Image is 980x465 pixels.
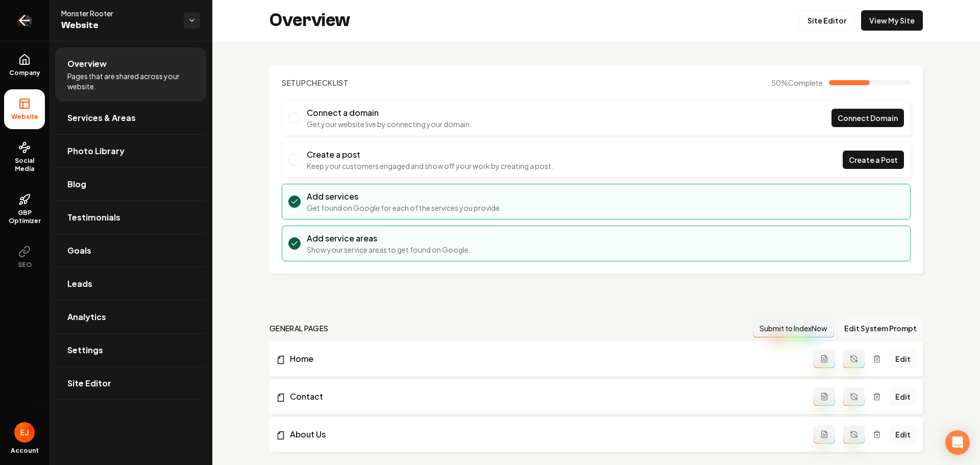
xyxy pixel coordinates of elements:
h2: general pages [269,323,329,333]
a: Blog [55,168,206,201]
a: Create a Post [843,151,904,169]
span: Leads [67,278,92,290]
a: Edit [889,350,917,368]
a: Photo Library [55,135,206,167]
a: About Us [276,428,814,440]
span: Pages that are shared across your website. [67,71,194,91]
button: Add admin page prompt [814,387,835,406]
span: Monster Rooter [61,8,176,18]
button: Add admin page prompt [814,350,835,368]
h2: Overview [269,10,350,31]
button: Submit to IndexNow [753,319,834,337]
a: Analytics [55,301,206,333]
a: Home [276,353,814,365]
h2: Checklist [282,78,349,88]
a: Goals [55,234,206,267]
a: Site Editor [55,367,206,400]
p: Show your service areas to get found on Google. [307,244,471,255]
span: Connect Domain [838,113,898,124]
span: Photo Library [67,145,125,157]
a: View My Site [861,10,923,31]
span: 50 % [771,78,823,88]
span: Overview [67,58,107,70]
span: Testimonials [67,211,120,224]
a: Company [4,45,45,85]
span: Website [61,18,176,33]
p: Get found on Google for each of the services you provide. [307,203,502,213]
span: Complete [788,78,823,87]
a: Site Editor [799,10,855,31]
span: Goals [67,244,91,257]
a: Settings [55,334,206,366]
a: Contact [276,390,814,403]
span: Create a Post [849,155,898,165]
a: Services & Areas [55,102,206,134]
span: SEO [14,261,36,269]
span: Social Media [4,157,45,173]
a: Connect Domain [831,109,904,127]
a: Social Media [4,133,45,181]
button: SEO [4,237,45,277]
span: Site Editor [67,377,111,389]
a: Testimonials [55,201,206,234]
span: GBP Optimizer [4,209,45,225]
span: Services & Areas [67,112,136,124]
h3: Connect a domain [307,107,472,119]
span: Settings [67,344,103,356]
div: Open Intercom Messenger [945,430,970,455]
span: Setup [282,78,306,87]
img: Eduard Joers [14,422,35,443]
span: Blog [67,178,86,190]
a: Edit [889,425,917,444]
span: Analytics [67,311,106,323]
span: Account [11,447,39,455]
button: Edit System Prompt [838,319,923,337]
p: Get your website live by connecting your domain. [307,119,472,129]
button: Add admin page prompt [814,425,835,444]
a: Edit [889,387,917,406]
h3: Add services [307,190,502,203]
span: Website [7,113,42,121]
a: GBP Optimizer [4,185,45,233]
h3: Add service areas [307,232,471,244]
a: Leads [55,267,206,300]
h3: Create a post [307,149,553,161]
p: Keep your customers engaged and show off your work by creating a post. [307,161,553,171]
span: Company [5,69,44,77]
button: Open user button [14,422,35,443]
